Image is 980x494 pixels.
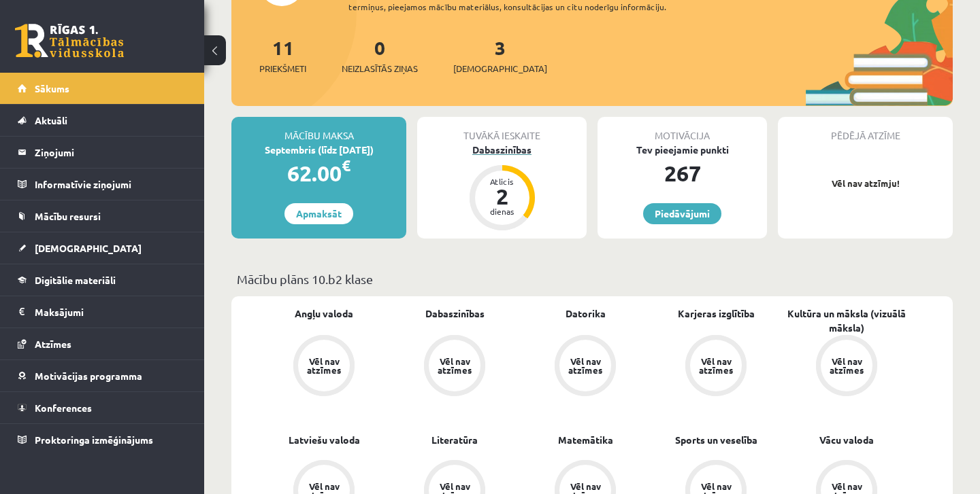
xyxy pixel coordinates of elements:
a: Vēl nav atzīmes [259,335,389,399]
p: Mācību plāns 10.b2 klase [237,270,947,288]
div: Mācību maksa [231,117,406,143]
a: Matemātika [558,433,613,447]
a: Vēl nav atzīmes [389,335,520,399]
a: Datorika [566,306,606,321]
a: Digitālie materiāli [18,264,187,296]
span: Aktuāli [35,114,67,126]
span: Neizlasītās ziņas [342,62,418,75]
div: Motivācija [598,117,767,143]
legend: Maksājumi [35,296,187,328]
span: Mācību resursi [35,210,101,222]
span: [DEMOGRAPHIC_DATA] [453,62,547,75]
span: Sākums [35,82,69,94]
a: Mācību resursi [18,200,187,232]
span: Digitālie materiāli [35,274,116,286]
p: Vēl nav atzīmju! [785,177,946,190]
a: Latviešu valoda [289,433,360,447]
a: Dabaszinības Atlicis 2 dienas [417,143,587,232]
a: Aktuāli [18,105,187,136]
a: Rīgas 1. Tālmācības vidusskola [15,24,124,58]
span: € [342,156,350,175]
a: Atzīmes [18,328,187,359]
a: Vēl nav atzīmes [520,335,651,399]
span: Priekšmeti [259,62,306,75]
div: Vēl nav atzīmes [828,357,866,374]
div: dienas [482,207,523,215]
div: 2 [482,186,523,207]
a: Maksājumi [18,296,187,328]
div: 267 [598,157,767,190]
div: 62.00 [231,157,406,190]
a: Vācu valoda [819,433,874,447]
div: Vēl nav atzīmes [436,357,474,374]
a: 11Priekšmeti [259,35,306,75]
a: Informatīvie ziņojumi [18,169,187,200]
div: Tuvākā ieskaite [417,117,587,143]
span: Atzīmes [35,338,71,350]
a: Sākums [18,73,187,104]
div: Vēl nav atzīmes [697,357,735,374]
a: Literatūra [431,433,478,447]
div: Vēl nav atzīmes [566,357,604,374]
div: Vēl nav atzīmes [305,357,343,374]
a: Konferences [18,392,187,423]
a: Ziņojumi [18,137,187,168]
span: Motivācijas programma [35,370,142,382]
a: Proktoringa izmēģinājums [18,424,187,455]
legend: Ziņojumi [35,137,187,168]
legend: Informatīvie ziņojumi [35,169,187,200]
a: Karjeras izglītība [678,306,755,321]
span: Proktoringa izmēģinājums [35,434,153,446]
span: Konferences [35,402,92,414]
a: Sports un veselība [675,433,757,447]
a: Vēl nav atzīmes [651,335,781,399]
a: 0Neizlasītās ziņas [342,35,418,75]
div: Dabaszinības [417,143,587,157]
div: Atlicis [482,177,523,186]
span: [DEMOGRAPHIC_DATA] [35,242,142,254]
a: [DEMOGRAPHIC_DATA] [18,232,187,264]
div: Septembris (līdz [DATE]) [231,143,406,157]
a: Apmaksāt [284,203,353,224]
a: Dabaszinības [425,306,485,321]
div: Pēdējā atzīme [778,117,953,143]
a: Kultūra un māksla (vizuālā māksla) [781,306,912,335]
a: Motivācijas programma [18,360,187,391]
a: Angļu valoda [295,306,353,321]
a: Piedāvājumi [643,203,721,224]
a: Vēl nav atzīmes [781,335,912,399]
a: 3[DEMOGRAPHIC_DATA] [453,35,547,75]
div: Tev pieejamie punkti [598,143,767,157]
